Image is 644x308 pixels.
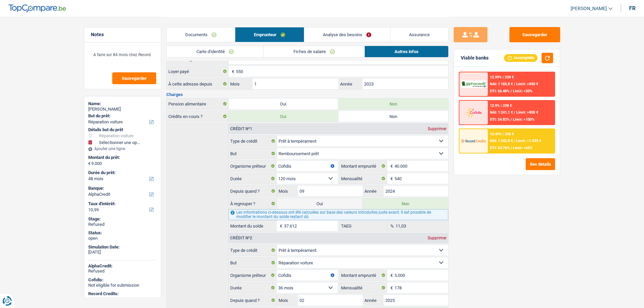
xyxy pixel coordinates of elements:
span: € [88,161,91,166]
span: / [514,139,515,143]
h5: Notes [91,32,154,38]
button: See details [526,158,555,170]
h3: Charges [166,92,449,97]
label: Montant emprunté [339,161,387,171]
a: Fiches de salaire [264,46,364,57]
div: 12.99% | 238 € [490,75,514,79]
label: Type de crédit [229,245,277,256]
label: Pension alimentaire [167,98,229,109]
input: AAAA [384,295,448,306]
div: Supprimer [426,236,448,240]
label: Crédits en cours ? [167,111,229,122]
label: Année [363,186,384,196]
label: Depuis quand ? [229,186,277,196]
input: MM [298,295,362,306]
div: Refused [88,297,157,302]
label: Depuis quand ? [229,295,277,306]
span: Limit: >1.033 € [516,139,541,143]
div: Ajouter une ligne [88,146,157,151]
label: Oui [229,98,338,109]
span: Limit: <100% [513,117,534,122]
div: 12.9% | 238 € [490,103,512,108]
span: € [387,161,395,171]
div: Not eligible for submission [88,283,157,288]
input: AAAA [362,78,448,89]
span: DTI: 54.82% [490,117,509,122]
input: MM [298,186,362,196]
div: open [88,236,157,241]
div: Détails but du prêt [88,127,157,133]
label: Organisme prêteur [229,161,277,171]
label: Mensualité [339,173,387,184]
label: But [229,257,277,268]
a: Autres infos [365,46,448,57]
a: Emprunteur [235,27,304,42]
button: Sauvegarder [112,72,156,84]
a: Assurance [390,27,448,42]
div: Incomplete [504,54,538,62]
label: À regrouper ? [229,198,277,209]
div: 12.49% | 236 € [490,132,514,136]
label: Oui [277,198,362,209]
input: AAAA [384,186,448,196]
label: TAEG [339,220,387,231]
span: € [277,220,284,231]
span: € [387,282,395,293]
img: TopCompare Logo [8,4,66,13]
label: Organisme prêteur [229,270,277,281]
span: Limit: >850 € [516,82,538,86]
label: Taux d'intérêt: [88,201,156,207]
span: Limit: <65% [513,146,532,150]
span: Limit: >800 € [516,110,538,115]
label: Durée [229,282,277,293]
div: [PERSON_NAME] [88,106,157,112]
div: Status: [88,230,157,236]
label: Loyer payé [167,66,229,77]
label: Mois [229,78,253,89]
label: Année [338,78,362,89]
span: / [510,146,512,150]
span: NAI: 1 242,8 € [490,139,513,143]
label: Année [363,295,384,306]
a: Carte d'identité [167,46,263,57]
label: Durée [229,173,277,184]
label: But [229,148,277,159]
span: € [229,66,236,77]
div: Crédit nº1 [229,127,254,131]
label: Non [338,98,448,109]
div: Record Credits: [88,291,157,297]
span: / [510,117,512,122]
label: Mensualité [339,282,387,293]
a: Analyse des besoins [304,27,390,42]
span: Limit: <50% [513,89,532,93]
input: MM [253,78,338,89]
img: Cofidis [461,106,486,119]
div: Name: [88,101,157,106]
span: [PERSON_NAME] [571,6,607,11]
span: / [510,89,512,93]
label: Montant du solde [229,220,277,231]
span: € [387,173,395,184]
div: Les informations ci-dessous ont été calculées sur base des valeurs introduites juste avant. Il es... [229,209,448,220]
div: AlphaCredit: [88,263,157,269]
label: À cette adresse depuis [167,78,229,89]
div: Refused [88,268,157,274]
span: DTI: 56.48% [490,89,509,93]
label: Mois [277,186,298,196]
div: Simulation Date: [88,244,157,250]
label: Montant emprunté [339,270,387,281]
div: fr [629,5,636,11]
div: Stage: [88,216,157,222]
span: € [387,270,395,281]
div: Crédit nº2 [229,236,254,240]
label: Oui [229,111,338,122]
a: Documents [167,27,235,42]
span: NAI: 1 241,1 € [490,110,513,115]
span: Sauvegarder [122,76,147,80]
span: % [387,220,396,231]
label: Banque: [88,186,156,191]
label: Montant du prêt: [88,155,156,160]
div: Cofidis: [88,277,157,283]
button: Sauvegarder [509,27,560,42]
div: [DATE] [88,250,157,255]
